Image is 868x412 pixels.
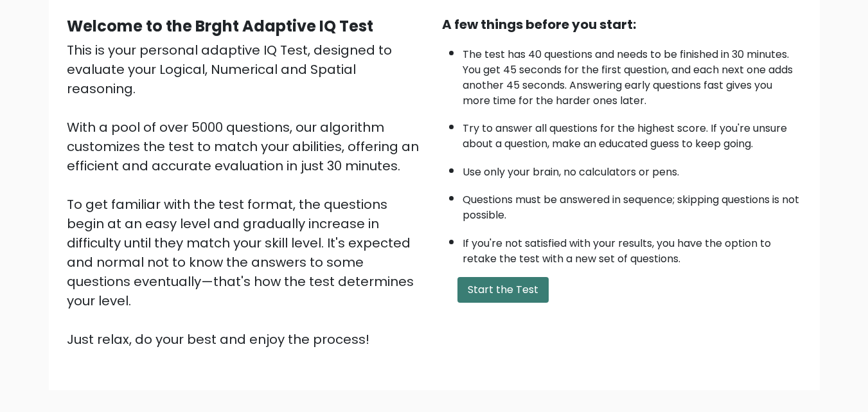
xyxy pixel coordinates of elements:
li: If you're not satisfied with your results, you have the option to retake the test with a new set ... [463,229,802,267]
li: Try to answer all questions for the highest score. If you're unsure about a question, make an edu... [463,114,802,152]
li: Questions must be answered in sequence; skipping questions is not possible. [463,186,802,223]
div: A few things before you start: [442,15,802,34]
li: The test has 40 questions and needs to be finished in 30 minutes. You get 45 seconds for the firs... [463,40,802,109]
div: This is your personal adaptive IQ Test, designed to evaluate your Logical, Numerical and Spatial ... [67,40,427,349]
button: Start the Test [457,277,549,303]
b: Welcome to the Brght Adaptive IQ Test [67,15,373,37]
li: Use only your brain, no calculators or pens. [463,158,802,180]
